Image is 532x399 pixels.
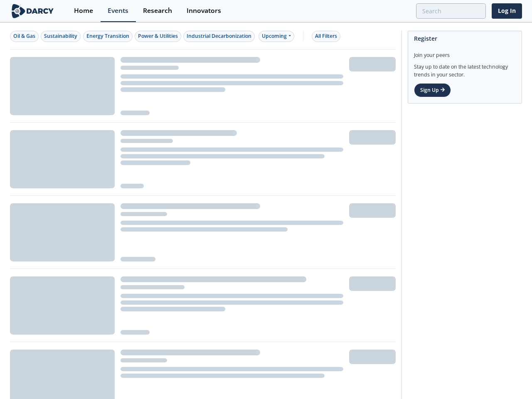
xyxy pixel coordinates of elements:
div: Innovators [187,7,221,14]
div: Oil & Gas [13,32,35,40]
div: Home [74,7,93,14]
button: Power & Utilities [135,31,181,42]
div: Research [143,7,172,14]
div: Register [414,31,516,46]
div: Events [108,7,128,14]
button: Industrial Decarbonization [183,31,255,42]
div: Upcoming [259,31,295,42]
a: Sign Up [414,83,451,97]
button: All Filters [312,31,340,42]
button: Sustainability [41,31,81,42]
div: Join your peers [414,46,516,59]
div: Stay up to date on the latest technology trends in your sector. [414,59,516,79]
button: Oil & Gas [10,31,39,42]
div: All Filters [315,32,337,40]
a: Log In [492,3,522,19]
div: Industrial Decarbonization [187,32,251,40]
button: Energy Transition [83,31,133,42]
img: logo-wide.svg [10,4,55,18]
input: Advanced Search [416,3,486,19]
div: Power & Utilities [138,32,178,40]
div: Energy Transition [86,32,129,40]
div: Sustainability [44,32,77,40]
